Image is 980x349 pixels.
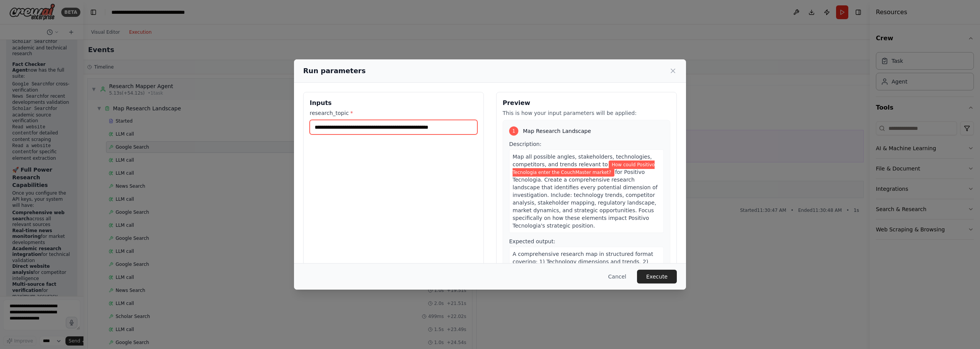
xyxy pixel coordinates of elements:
span: Map all possible angles, stakeholders, technologies, competitors, and trends relevant to [513,154,652,167]
span: for Positivo Tecnologia. Create a comprehensive research landscape that identifies every potentia... [513,169,658,229]
span: Variable: research_topic [513,161,655,177]
h3: Inputs [310,98,477,108]
button: Cancel [602,270,632,283]
span: Map Research Landscape [523,127,591,135]
span: Expected output: [509,238,555,244]
div: 1 [509,126,518,136]
span: A comprehensive research map in structured format covering: 1) Technology dimensions and trends, ... [513,251,653,311]
p: This is how your input parameters will be applied: [503,109,670,117]
span: Description: [509,141,541,147]
button: Execute [637,270,677,283]
label: research_topic [310,109,477,117]
h2: Run parameters [303,66,366,76]
h3: Preview [503,98,670,108]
